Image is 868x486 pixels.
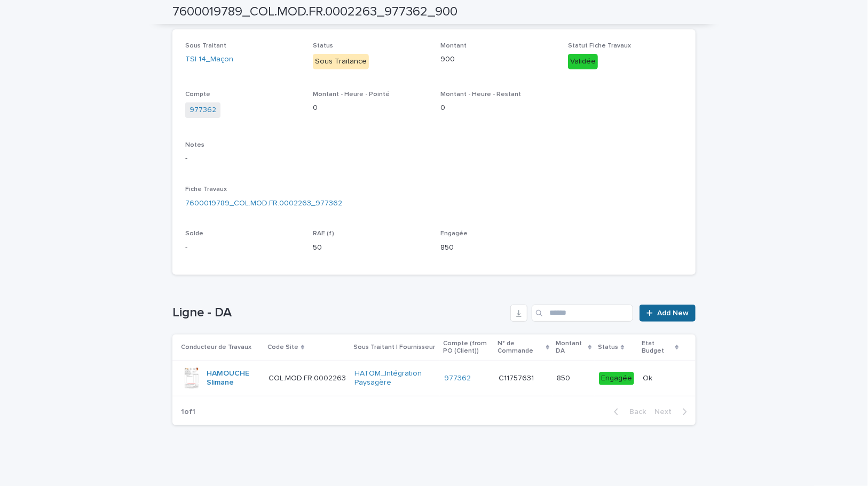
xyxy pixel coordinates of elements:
[207,369,260,387] a: HAMOUCHE Slimane
[185,242,300,253] p: -
[650,407,696,417] button: Next
[269,372,348,383] p: COL.MOD.FR.0002263
[556,338,586,357] p: Montant DA
[172,4,457,20] h2: 7600019789_COL.MOD.FR.0002263_977362_900
[185,186,227,193] span: Fiche Travaux
[354,369,436,387] a: HATOM_Intégration Paysagère
[185,91,210,98] span: Compte
[440,43,467,49] span: Montant
[185,54,233,65] a: TSI 14_Maçon
[172,305,506,321] h1: Ligne - DA
[440,54,555,65] p: 900
[181,341,251,353] p: Conducteur de Travaux
[185,142,204,148] span: Notes
[353,341,435,353] p: Sous Traitant | Fournisseur
[598,341,618,353] p: Status
[440,91,521,98] span: Montant - Heure - Restant
[532,305,633,322] input: Search
[568,43,631,49] span: Statut Fiche Travaux
[640,305,696,322] a: Add New
[313,102,428,114] p: 0
[643,372,654,383] p: Ok
[557,372,572,383] p: 850
[499,372,536,383] p: C11757631
[498,338,543,357] p: N° de Commande
[313,230,334,237] span: RAE (f)
[568,54,598,69] div: Validée
[657,309,689,317] span: Add New
[623,408,646,416] span: Back
[267,341,298,353] p: Code Site
[313,242,428,253] p: 50
[642,338,672,357] p: Etat Budget
[313,91,390,98] span: Montant - Heure - Pointé
[313,54,369,69] div: Sous Traitance
[443,338,491,357] p: Compte (from PO (Client))
[185,43,226,49] span: Sous Traitant
[440,102,555,114] p: 0
[172,361,696,396] tr: HAMOUCHE Slimane COL.MOD.FR.0002263COL.MOD.FR.0002263 HATOM_Intégration Paysagère 977362 C1175763...
[605,407,650,417] button: Back
[654,408,678,416] span: Next
[313,43,333,49] span: Status
[172,399,204,425] p: 1 of 1
[440,230,468,237] span: Engagée
[599,372,634,385] div: Engagée
[185,153,683,164] p: -
[185,198,342,209] a: 7600019789_COL.MOD.FR.0002263_977362
[444,374,471,383] a: 977362
[440,242,555,253] p: 850
[190,105,216,116] a: 977362
[185,230,203,237] span: Solde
